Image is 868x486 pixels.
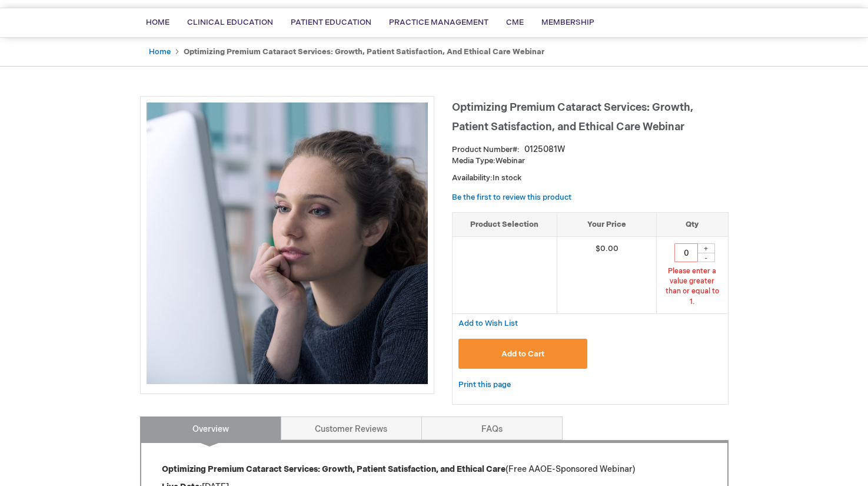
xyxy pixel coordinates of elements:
th: Qty [657,212,728,237]
th: Your Price [557,212,657,237]
span: Practice Management [389,18,488,27]
strong: Product Number [452,145,520,154]
strong: Optimizing Premium Cataract Services: Growth, Patient Satisfaction, and Ethical Care [162,464,505,474]
a: Be the first to review this product [452,193,571,202]
img: Optimizing Premium Cataract Services: Growth, Patient Satisfaction, and Ethical Care Webinar [147,103,428,384]
div: 0125081W [524,144,565,156]
span: Home [146,18,169,27]
span: Add to Wish List [458,319,518,328]
a: Add to Wish List [458,318,518,328]
div: - [697,253,715,262]
p: Webinar [452,156,729,167]
a: Print this page [458,378,511,392]
td: $0.00 [557,237,657,314]
span: Membership [541,18,594,27]
a: Customer Reviews [281,416,422,440]
span: Add to Cart [501,349,544,359]
span: In stock [493,173,521,183]
div: + [697,243,715,253]
a: FAQs [421,416,563,440]
strong: Optimizing Premium Cataract Services: Growth, Patient Satisfaction, and Ethical Care Webinar [184,47,544,57]
span: Patient Education [291,18,371,27]
a: Home [149,47,171,57]
button: Add to Cart [458,339,588,369]
p: Availability: [452,173,729,184]
th: Product Selection [453,212,557,237]
a: Overview [140,416,281,440]
strong: Media Type: [452,156,495,166]
span: Clinical Education [187,18,273,27]
p: (Free AAOE-Sponsored Webinar) [162,464,707,475]
span: CME [506,18,524,27]
input: Qty [674,243,698,262]
span: Optimizing Premium Cataract Services: Growth, Patient Satisfaction, and Ethical Care Webinar [452,101,693,133]
div: Please enter a value greater than or equal to 1. [663,266,721,307]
